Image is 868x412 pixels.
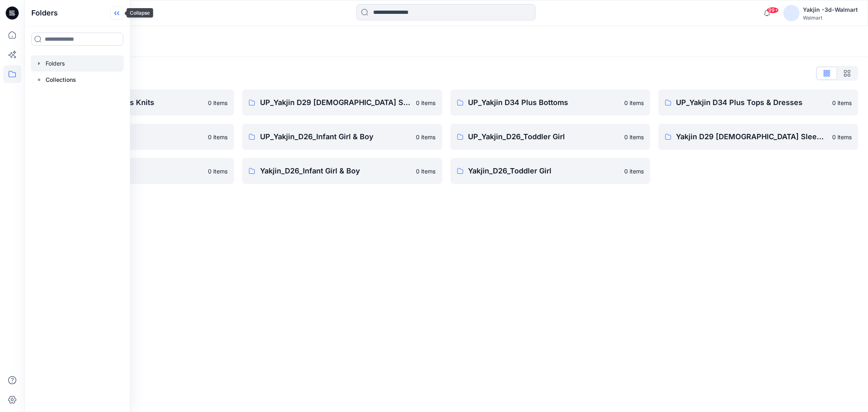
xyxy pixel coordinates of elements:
a: UP_Yakjin_D24_Boys0 items [34,124,234,150]
p: 0 items [624,167,644,175]
p: Collections [46,75,76,85]
p: Yakjin_D26_Infant Girl & Boy [260,165,411,177]
p: Yakjin D29 [DEMOGRAPHIC_DATA] Sleepwear [676,131,827,142]
p: 0 items [208,167,227,175]
p: 0 items [416,167,436,175]
p: UP_Yakjin_D26_Toddler Girl [468,131,619,142]
p: 0 items [624,99,644,107]
a: FA Yakjin D34 Womens Knits0 items [34,90,234,116]
a: Yakjin_D26_Toddler Girl0 items [450,158,650,184]
div: Yakjin -3d-Walmart [803,5,858,15]
a: Yakjin_D26_Infant Girl & Boy0 items [242,158,442,184]
p: UP_Yakjin D34 Plus Bottoms [468,97,619,108]
p: 0 items [416,133,436,141]
p: Yakjin_D26_Toddler Girl [468,165,619,177]
a: UP_Yakjin D34 Plus Tops & Dresses0 items [658,90,858,116]
p: 0 items [832,133,852,141]
p: 0 items [832,99,852,107]
p: UP_Yakjin D29 [DEMOGRAPHIC_DATA] Sleep [260,97,411,108]
a: UP_Yakjin_D26_Toddler Girl0 items [450,124,650,150]
p: 0 items [416,99,436,107]
p: UP_Yakjin D34 Plus Tops & Dresses [676,97,827,108]
p: 0 items [624,133,644,141]
p: 0 items [208,133,227,141]
a: Yakjin_D24_Boy's0 items [34,158,234,184]
a: Yakjin D29 [DEMOGRAPHIC_DATA] Sleepwear0 items [658,124,858,150]
p: 0 items [208,99,227,107]
a: UP_Yakjin D34 Plus Bottoms0 items [450,90,650,116]
img: avatar [783,5,800,21]
div: Walmart [803,15,858,21]
span: 99+ [767,7,779,13]
a: UP_Yakjin D29 [DEMOGRAPHIC_DATA] Sleep0 items [242,90,442,116]
a: UP_Yakjin_D26_Infant Girl & Boy0 items [242,124,442,150]
p: UP_Yakjin_D26_Infant Girl & Boy [260,131,411,142]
